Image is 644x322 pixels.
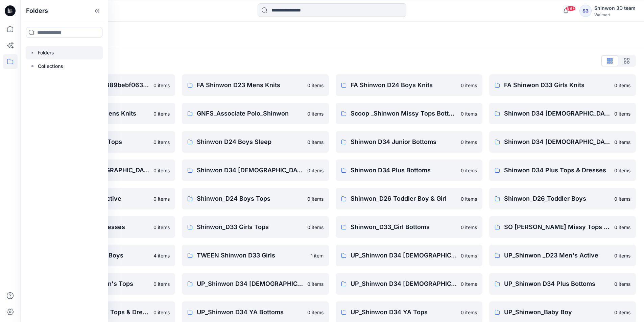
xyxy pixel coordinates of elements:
[336,131,482,153] a: Shinwon D34 Junior Bottoms0 items
[504,137,610,147] p: Shinwon D34 [DEMOGRAPHIC_DATA] Active
[153,224,170,231] p: 0 items
[351,222,457,232] p: Shinwon_D33_Girl Bottoms
[307,195,324,202] p: 0 items
[336,103,482,124] a: Scoop _Shinwon Missy Tops Bottoms Dress0 items
[336,245,482,266] a: UP_Shinwon D34 [DEMOGRAPHIC_DATA] Knit Tops0 items
[153,110,170,117] p: 0 items
[461,139,477,146] p: 0 items
[614,224,630,231] p: 0 items
[504,279,610,289] p: UP_Shinwon D34 Plus Bottoms
[614,139,630,146] p: 0 items
[504,109,610,118] p: Shinwon D34 [DEMOGRAPHIC_DATA] Knit Tops
[307,110,324,117] p: 0 items
[489,216,636,238] a: SO [PERSON_NAME] Missy Tops Bottom Dress0 items
[197,307,303,317] p: UP_Shinwon D34 YA Bottoms
[489,103,636,124] a: Shinwon D34 [DEMOGRAPHIC_DATA] Knit Tops0 items
[489,188,636,209] a: Shinwon_D26_Toddler Boys0 items
[489,273,636,295] a: UP_Shinwon D34 Plus Bottoms0 items
[351,194,457,203] p: Shinwon_D26 Toddler Boy & Girl
[336,216,482,238] a: Shinwon_D33_Girl Bottoms0 items
[614,309,630,316] p: 0 items
[182,216,329,238] a: Shinwon_D33 Girls Tops0 items
[153,195,170,202] p: 0 items
[307,280,324,288] p: 0 items
[307,82,324,89] p: 0 items
[182,103,329,124] a: GNFS_Associate Polo_Shinwon0 items
[504,222,610,232] p: SO [PERSON_NAME] Missy Tops Bottom Dress
[153,167,170,174] p: 0 items
[461,309,477,316] p: 0 items
[307,309,324,316] p: 0 items
[504,194,610,203] p: Shinwon_D26_Toddler Boys
[351,137,457,147] p: Shinwon D34 Junior Bottoms
[614,252,630,259] p: 0 items
[614,82,630,89] p: 0 items
[153,82,170,89] p: 0 items
[489,74,636,96] a: FA Shinwon D33 Girls Knits0 items
[153,139,170,146] p: 0 items
[566,6,576,11] span: 99+
[351,109,457,118] p: Scoop _Shinwon Missy Tops Bottoms Dress
[461,167,477,174] p: 0 items
[336,74,482,96] a: FA Shinwon D24 Boys Knits0 items
[614,195,630,202] p: 0 items
[614,280,630,288] p: 0 items
[336,188,482,209] a: Shinwon_D26 Toddler Boy & Girl0 items
[461,224,477,231] p: 0 items
[197,80,303,90] p: FA Shinwon D23 Mens Knits
[197,194,303,203] p: Shinwon_D24 Boys Tops
[351,80,457,90] p: FA Shinwon D24 Boys Knits
[197,166,303,175] p: Shinwon D34 [DEMOGRAPHIC_DATA] Dresses
[182,273,329,295] a: UP_Shinwon D34 [DEMOGRAPHIC_DATA] Bottoms0 items
[182,159,329,181] a: Shinwon D34 [DEMOGRAPHIC_DATA] Dresses0 items
[197,222,303,232] p: Shinwon_D33 Girls Tops
[197,137,303,147] p: Shinwon D24 Boys Sleep
[182,131,329,153] a: Shinwon D24 Boys Sleep0 items
[579,5,592,17] div: S3
[504,307,610,317] p: UP_Shinwon_Baby Boy
[38,62,63,70] p: Collections
[504,251,610,260] p: UP_Shinwon _D23 Men's Active
[336,273,482,295] a: UP_Shinwon D34 [DEMOGRAPHIC_DATA] Dresses0 items
[153,280,170,288] p: 0 items
[461,82,477,89] p: 0 items
[614,110,630,117] p: 0 items
[461,280,477,288] p: 0 items
[351,251,457,260] p: UP_Shinwon D34 [DEMOGRAPHIC_DATA] Knit Tops
[336,159,482,181] a: Shinwon D34 Plus Bottoms0 items
[351,166,457,175] p: Shinwon D34 Plus Bottoms
[182,245,329,266] a: TWEEN Shinwon D33 Girls1 item
[307,224,324,231] p: 0 items
[489,159,636,181] a: Shinwon D34 Plus Tops & Dresses0 items
[197,251,306,260] p: TWEEN Shinwon D33 Girls
[594,12,636,17] div: Walmart
[489,245,636,266] a: UP_Shinwon _D23 Men's Active0 items
[307,167,324,174] p: 0 items
[197,279,303,289] p: UP_Shinwon D34 [DEMOGRAPHIC_DATA] Bottoms
[594,4,636,12] div: Shinwon 3D team
[197,109,303,118] p: GNFS_Associate Polo_Shinwon
[504,80,610,90] p: FA Shinwon D33 Girls Knits
[182,188,329,209] a: Shinwon_D24 Boys Tops0 items
[307,139,324,146] p: 0 items
[614,167,630,174] p: 0 items
[351,279,457,289] p: UP_Shinwon D34 [DEMOGRAPHIC_DATA] Dresses
[153,252,170,259] p: 4 items
[504,166,610,175] p: Shinwon D34 Plus Tops & Dresses
[351,307,457,317] p: UP_Shinwon D34 YA Tops
[311,252,324,259] p: 1 item
[153,309,170,316] p: 0 items
[461,195,477,202] p: 0 items
[461,110,477,117] p: 0 items
[182,74,329,96] a: FA Shinwon D23 Mens Knits0 items
[461,252,477,259] p: 0 items
[489,131,636,153] a: Shinwon D34 [DEMOGRAPHIC_DATA] Active0 items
